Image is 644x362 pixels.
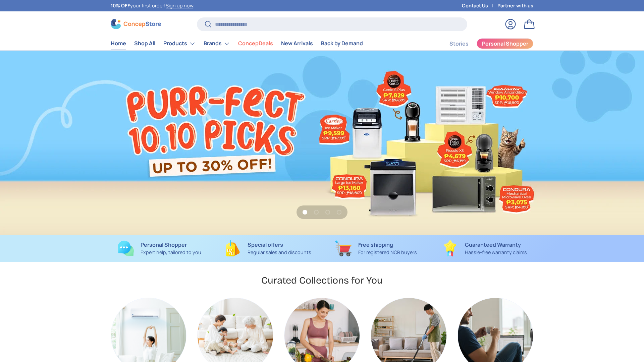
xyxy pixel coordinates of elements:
[111,2,195,9] p: your first order! .
[465,249,527,256] p: Hassle-free warranty claims
[159,37,200,50] summary: Products
[141,249,201,256] p: Expert help, tailored to you
[449,37,469,50] a: Stories
[436,240,533,256] a: Guaranteed Warranty Hassle-free warranty claims
[219,240,317,256] a: Special offers Regular sales and discounts
[477,38,533,49] a: Personal Shopper
[358,249,417,256] p: For registered NCR buyers
[281,37,313,50] a: New Arrivals
[163,37,196,50] a: Products
[111,37,363,50] nav: Primary
[238,37,273,50] a: ConcepDeals
[166,2,193,9] a: Sign up now
[321,37,363,50] a: Back by Demand
[465,241,521,248] strong: Guaranteed Warranty
[248,249,311,256] p: Regular sales and discounts
[111,19,161,29] img: ConcepStore
[111,2,130,9] strong: 10% OFF
[200,37,234,50] summary: Brands
[111,240,208,256] a: Personal Shopper Expert help, tailored to you
[204,37,230,50] a: Brands
[433,37,533,50] nav: Secondary
[111,37,126,50] a: Home
[261,274,383,287] h2: Curated Collections for You
[248,241,283,248] strong: Special offers
[134,37,155,50] a: Shop All
[141,241,187,248] strong: Personal Shopper
[358,241,393,248] strong: Free shipping
[462,2,497,9] a: Contact Us
[482,41,528,46] span: Personal Shopper
[497,2,533,9] a: Partner with us
[327,240,425,256] a: Free shipping For registered NCR buyers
